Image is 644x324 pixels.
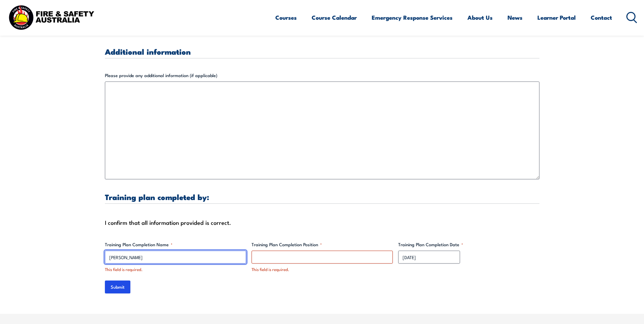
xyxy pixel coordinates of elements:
[105,241,246,248] label: Training Plan Completion Name
[105,281,130,293] input: Submit
[537,8,576,26] a: Learner Portal
[467,8,493,26] a: About Us
[398,241,539,248] label: Training Plan Completion Date
[372,8,453,26] a: Emergency Response Services
[105,266,246,273] div: This field is required.
[105,193,539,201] h3: Training plan completed by:
[105,217,539,228] div: I confirm that all information provided is correct.
[398,251,460,264] input: dd/mm/yyyy
[312,8,357,26] a: Course Calendar
[591,8,612,26] a: Contact
[508,8,522,26] a: News
[252,266,393,273] div: This field is required.
[275,8,297,26] a: Courses
[105,48,539,55] h3: Additional information
[105,72,539,79] label: Please provide any additional information (if applicable)
[252,241,393,248] label: Training Plan Completion Position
